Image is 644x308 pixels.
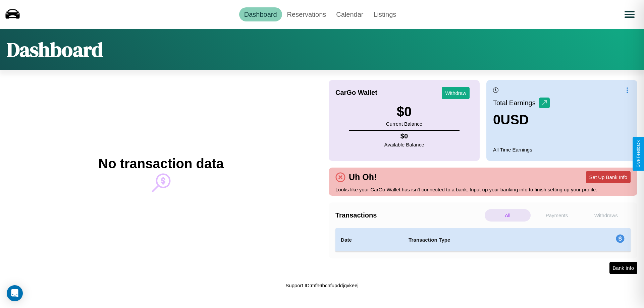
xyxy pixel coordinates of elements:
[409,236,561,244] h4: Transaction Type
[609,262,637,274] button: Bank Info
[586,171,631,183] button: Set Up Bank Info
[282,7,331,21] a: Reservations
[341,236,398,244] h4: Date
[493,112,550,127] h3: 0 USD
[386,104,422,119] h3: $ 0
[636,140,641,168] div: Give Feedback
[442,87,470,99] button: Withdraw
[386,119,422,128] p: Current Balance
[331,7,368,21] a: Calendar
[335,211,483,219] h4: Transactions
[583,209,629,222] p: Withdraws
[335,228,631,252] table: simple table
[335,185,631,194] p: Looks like your CarGo Wallet has isn't connected to a bank. Input up your banking info to finish ...
[335,89,377,97] h4: CarGo Wallet
[98,156,223,171] h2: No transaction data
[485,209,531,222] p: All
[620,5,639,24] button: Open menu
[493,97,539,109] p: Total Earnings
[384,132,424,140] h4: $ 0
[7,36,103,63] h1: Dashboard
[493,145,631,154] p: All Time Earnings
[7,285,23,301] div: Open Intercom Messenger
[368,7,401,21] a: Listings
[239,7,282,21] a: Dashboard
[534,209,580,222] p: Payments
[384,140,424,149] p: Available Balance
[285,281,359,290] p: Support ID: mfh6bcnfupddjqvkeej
[345,172,380,182] h4: Uh Oh!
